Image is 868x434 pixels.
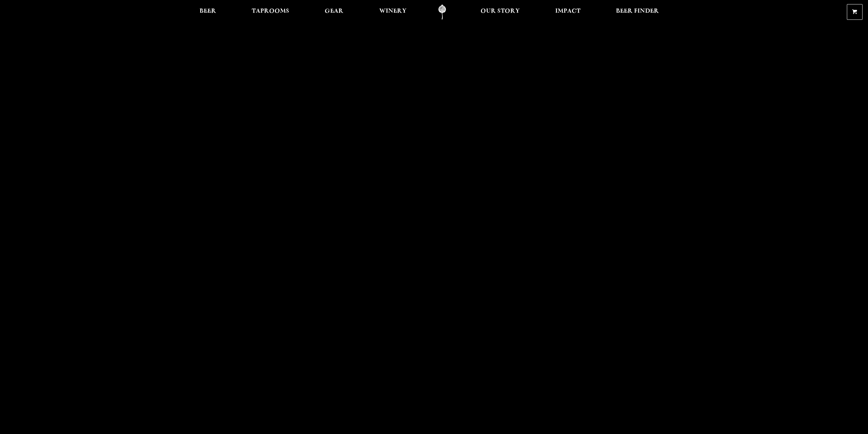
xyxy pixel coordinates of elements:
span: Gear [325,9,343,14]
a: Gear [320,4,348,20]
span: Beer [200,9,216,14]
a: Odell Home [429,4,455,20]
span: Our Story [481,9,520,14]
a: Beer Finder [612,4,663,20]
a: Impact [551,4,585,20]
a: Winery [375,4,411,20]
span: Beer Finder [616,9,659,14]
a: Taprooms [247,4,294,20]
a: Beer [195,4,221,20]
span: Taprooms [252,9,289,14]
span: Impact [555,9,580,14]
span: Winery [379,9,407,14]
a: Our Story [476,4,524,20]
